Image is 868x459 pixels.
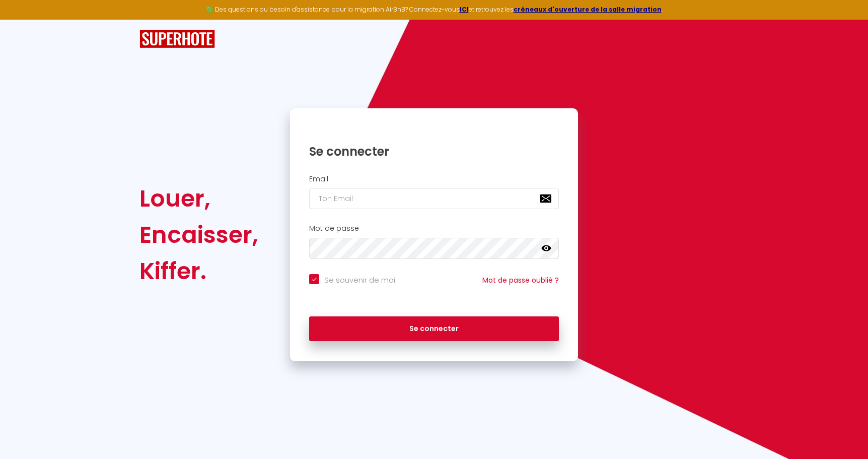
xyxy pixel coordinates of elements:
[309,316,559,342] button: Se connecter
[460,5,469,14] a: ICI
[309,224,559,233] h2: Mot de passe
[482,275,559,285] a: Mot de passe oublié ?
[309,144,559,159] h1: Se connecter
[139,253,258,289] div: Kiffer.
[514,5,662,14] a: créneaux d'ouverture de la salle migration
[309,188,559,209] input: Ton Email
[139,217,258,253] div: Encaisser,
[139,180,258,217] div: Louer,
[139,30,215,48] img: SuperHote logo
[309,175,559,183] h2: Email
